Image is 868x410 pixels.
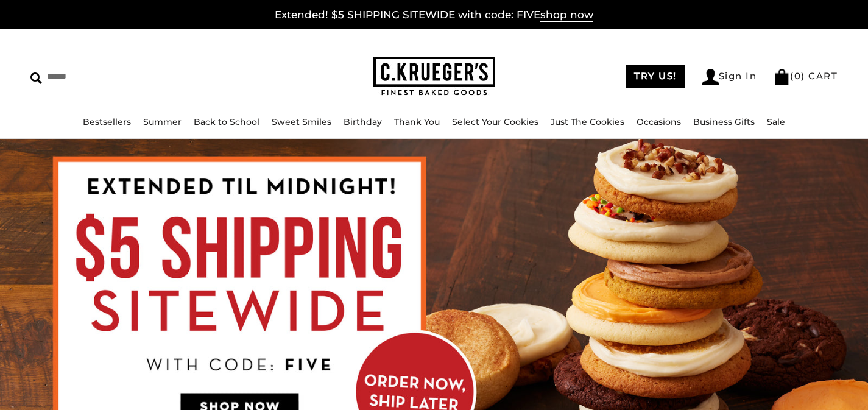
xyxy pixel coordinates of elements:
a: TRY US! [626,65,685,88]
a: Birthday [344,116,382,127]
a: Sign In [702,69,757,85]
a: Sweet Smiles [272,116,331,127]
input: Search [30,67,220,86]
a: Just The Cookies [551,116,624,127]
a: Bestsellers [83,116,131,127]
a: Business Gifts [693,116,755,127]
a: Summer [143,116,182,127]
a: Sale [767,116,785,127]
a: (0) CART [774,70,838,82]
a: Select Your Cookies [452,116,538,127]
img: Bag [774,69,790,85]
img: C.KRUEGER'S [373,57,495,96]
a: Extended! $5 SHIPPING SITEWIDE with code: FIVEshop now [275,9,593,22]
span: 0 [794,70,802,82]
img: Account [702,69,719,85]
a: Occasions [637,116,681,127]
a: Back to School [194,116,259,127]
span: shop now [540,9,593,22]
a: Thank You [394,116,440,127]
img: Search [30,72,42,84]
